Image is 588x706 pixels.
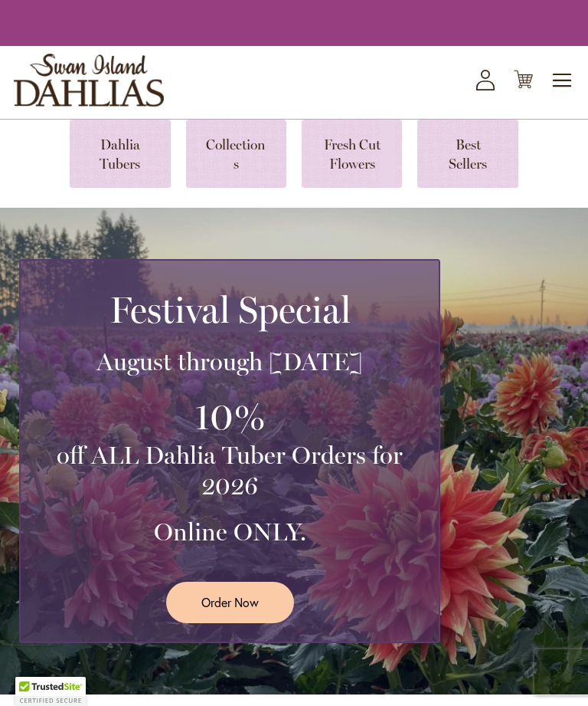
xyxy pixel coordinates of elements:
[201,593,259,611] span: Order Now
[14,54,164,107] a: store logo
[166,582,294,622] a: Order Now
[39,346,420,377] h3: August through [DATE]
[39,392,420,441] h3: 10%
[39,288,420,331] h2: Festival Special
[39,517,420,547] h3: Online ONLY.
[39,440,420,501] h3: off ALL Dahlia Tuber Orders for 2026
